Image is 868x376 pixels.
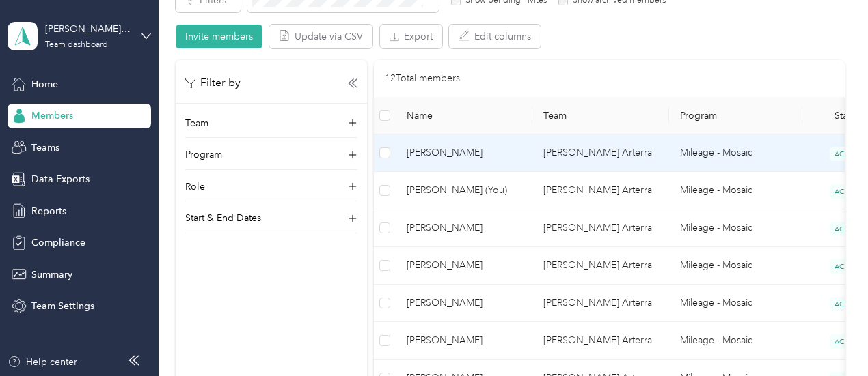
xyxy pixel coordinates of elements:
[396,322,532,360] td: Gerard Haggett
[407,145,521,160] span: [PERSON_NAME]
[669,134,802,172] td: Mileage - Mosaic
[31,77,58,91] span: Home
[396,134,532,172] td: Shawn Woods
[407,258,521,273] span: [PERSON_NAME]
[532,172,669,209] td: Julia Schumacher Arterra
[45,41,108,49] div: Team dashboard
[31,109,73,123] span: Members
[532,322,669,360] td: Julia Schumacher Arterra
[185,211,261,225] p: Start & End Dates
[31,299,94,313] span: Team Settings
[8,355,77,369] button: Help center
[396,285,532,322] td: Brendan Echlin
[532,97,669,134] th: Team
[407,220,521,235] span: [PERSON_NAME]
[669,247,802,285] td: Mileage - Mosaic
[669,97,802,134] th: Program
[830,259,864,274] span: ACTIVE
[396,247,532,285] td: Connie Armatage
[396,172,532,209] td: Julia Schumacher (You)
[31,172,90,186] span: Data Exports
[407,110,521,121] span: Name
[407,183,521,198] span: [PERSON_NAME] (You)
[45,22,131,36] div: [PERSON_NAME] Arterra
[407,295,521,310] span: [PERSON_NAME]
[830,222,864,236] span: ACTIVE
[31,141,59,155] span: Teams
[532,247,669,285] td: Julia Schumacher Arterra
[669,285,802,322] td: Mileage - Mosaic
[532,209,669,247] td: Julia Schumacher Arterra
[830,147,864,161] span: ACTIVE
[669,209,802,247] td: Mileage - Mosaic
[791,300,868,376] iframe: Everlance-gr Chat Button Frame
[396,209,532,247] td: Donald Myles
[31,267,72,282] span: Summary
[449,25,541,48] button: Edit columns
[396,97,532,134] th: Name
[830,184,864,199] span: ACTIVE
[532,285,669,322] td: Julia Schumacher Arterra
[176,25,262,48] button: Invite members
[31,204,66,218] span: Reports
[380,25,442,48] button: Export
[185,147,222,162] p: Program
[407,333,521,348] span: [PERSON_NAME]
[269,25,372,48] button: Update via CSV
[385,71,460,86] p: 12 Total members
[185,74,241,91] p: Filter by
[669,172,802,209] td: Mileage - Mosaic
[669,322,802,360] td: Mileage - Mosaic
[31,235,85,250] span: Compliance
[532,134,669,172] td: Julia Schumacher Arterra
[185,116,208,130] p: Team
[185,179,205,194] p: Role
